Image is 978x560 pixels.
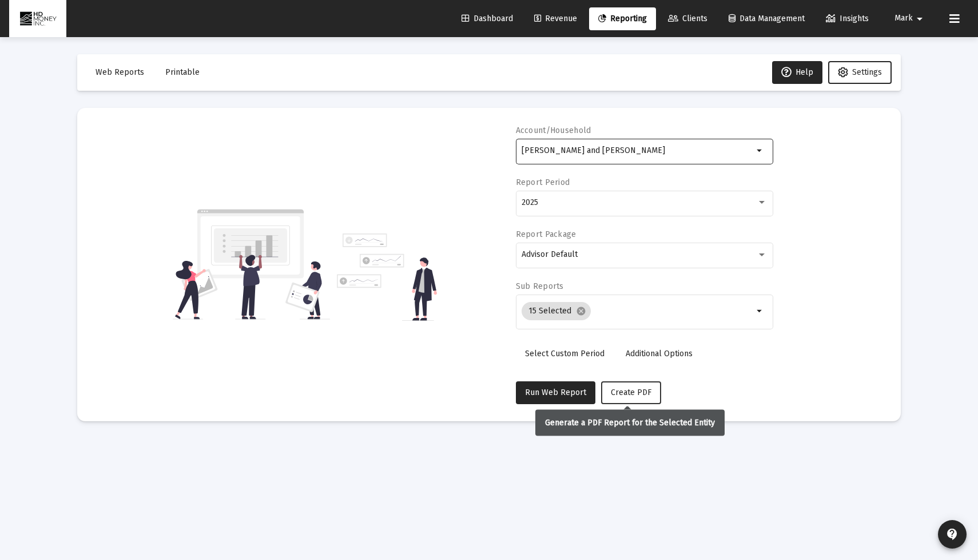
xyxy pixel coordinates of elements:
span: Revenue [534,14,577,23]
span: Clients [668,14,707,23]
span: Mark [894,14,913,23]
label: Report Period [516,178,570,187]
span: Run Web Report [525,388,586,397]
span: Insights [826,14,869,23]
button: Settings [828,61,892,84]
mat-icon: contact_support [945,527,959,541]
img: reporting-alt [337,233,437,321]
label: Account/Household [516,126,591,135]
a: Insights [817,7,878,30]
label: Sub Reports [516,281,564,291]
button: Mark [881,7,940,30]
a: Clients [659,7,717,30]
span: Settings [852,67,882,77]
span: Web Reports [96,67,144,77]
a: Reporting [589,7,656,30]
button: Printable [156,61,209,84]
span: Additional Options [626,349,693,358]
mat-icon: cancel [576,306,586,316]
label: Report Package [516,229,577,239]
mat-chip: 15 Selected [522,302,591,320]
input: Search or select an account or household [522,146,753,155]
span: Dashboard [462,14,513,23]
button: Web Reports [86,61,153,84]
span: Data Management [729,14,805,23]
button: Create PDF [601,381,661,404]
span: Reporting [598,14,647,23]
img: Dashboard [18,7,58,30]
button: Help [772,61,822,84]
mat-icon: arrow_drop_down [753,304,767,318]
a: Revenue [525,7,586,30]
span: Advisor Default [522,249,578,259]
button: Run Web Report [516,381,595,404]
img: reporting [173,208,330,321]
a: Dashboard [452,7,522,30]
span: Printable [165,67,200,77]
span: 2025 [522,198,538,207]
mat-icon: arrow_drop_down [913,7,927,30]
span: Create PDF [611,388,651,397]
span: Select Custom Period [525,349,605,358]
span: Help [781,67,813,77]
a: Data Management [719,7,814,30]
mat-chip-list: Selection [522,300,753,323]
mat-icon: arrow_drop_down [753,144,767,158]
